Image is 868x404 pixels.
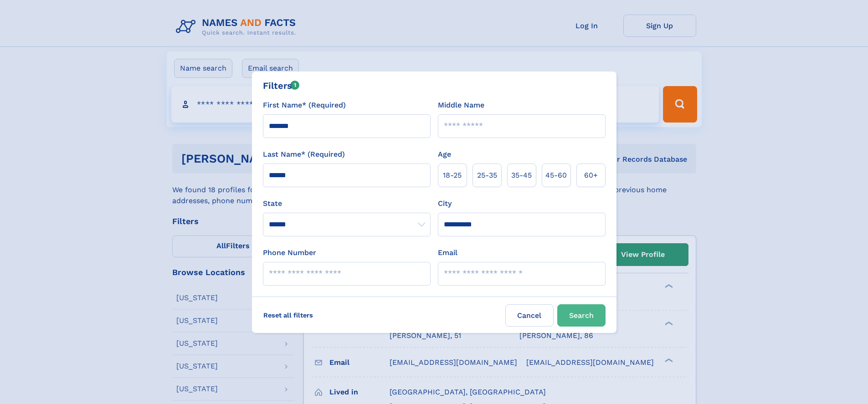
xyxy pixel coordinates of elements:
[584,170,598,181] span: 60+
[263,100,346,111] label: First Name* (Required)
[511,170,532,181] span: 35‑45
[505,304,554,327] label: Cancel
[263,198,431,209] label: State
[545,170,567,181] span: 45‑60
[438,198,452,209] label: City
[557,304,606,327] button: Search
[263,79,300,92] div: Filters
[263,149,345,160] label: Last Name* (Required)
[438,149,451,160] label: Age
[263,247,316,258] label: Phone Number
[477,170,497,181] span: 25‑35
[438,247,457,258] label: Email
[438,100,484,111] label: Middle Name
[443,170,462,181] span: 18‑25
[257,304,319,326] label: Reset all filters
